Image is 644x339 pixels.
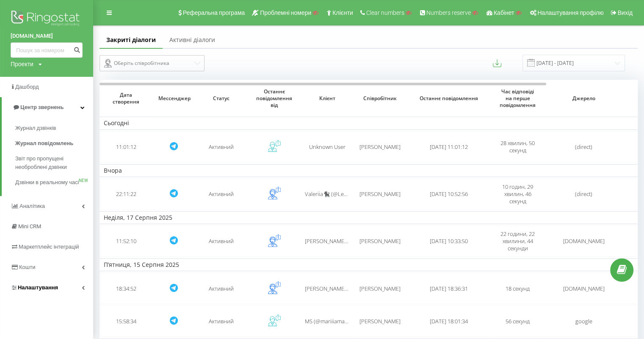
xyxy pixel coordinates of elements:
[106,92,146,105] span: Дата створення
[305,190,361,198] span: Valeriia🐈‍⬛ (@Lersi_sss)
[309,143,345,151] span: Unknown User
[537,9,603,16] span: Налаштування профілю
[15,120,93,136] a: Журнал дзвінків
[195,226,248,257] td: Активний
[359,143,401,151] span: [PERSON_NAME]
[11,8,83,30] img: Ringostat logo
[260,9,311,16] span: Проблемні номери
[15,84,39,90] span: Дашборд
[491,305,544,336] td: 56 секунд
[430,285,468,292] span: [DATE] 18:36:31
[430,143,468,151] span: [DATE] 11:01:12
[19,203,45,209] span: Аналiтика
[307,95,347,102] span: Клієнт
[195,305,248,336] td: Активний
[552,95,615,102] span: Джерело
[11,60,33,68] div: Проекти
[201,95,241,102] span: Статус
[366,9,404,16] span: Clear numbers
[11,42,83,58] input: Пошук за номером
[100,226,152,257] td: 11:52:10
[493,59,501,67] button: Експортувати повідомлення
[19,244,79,250] span: Маркетплейс інтеграцій
[575,317,592,325] span: google
[430,317,468,325] span: [DATE] 18:01:34
[11,32,83,40] a: [DOMAIN_NAME]
[100,132,152,162] td: 11:01:12
[332,9,353,16] span: Клієнти
[498,88,538,108] span: Час відповіді на перше повідомлення
[305,317,354,325] span: MS (@mariiiamariia)
[100,179,152,210] td: 22:11:22
[183,9,245,16] span: Реферальна програма
[618,9,633,16] span: Вихід
[254,88,294,108] span: Останнє повідомлення від
[430,190,468,198] span: [DATE] 10:52:56
[15,136,93,151] a: Журнал повідомлень
[18,223,41,230] span: Mini CRM
[20,104,64,110] span: Центр звернень
[563,237,605,245] span: [DOMAIN_NAME]
[195,132,248,162] td: Активний
[359,285,401,292] span: [PERSON_NAME]
[2,97,93,118] a: Центр звернень
[491,226,544,257] td: 22 години, 22 хвилини, 44 секунди
[415,95,483,102] span: Останнє повідомлення
[15,139,73,148] span: Журнал повідомлень
[575,190,592,198] span: (direct)
[359,237,401,245] span: [PERSON_NAME]
[100,32,163,49] a: Закриті діалоги
[359,190,401,198] span: [PERSON_NAME]
[15,154,89,171] span: Звіт про пропущені необроблені дзвінки
[491,132,544,162] td: 28 хвилин, 50 секунд
[563,285,605,292] span: [DOMAIN_NAME]
[15,151,93,175] a: Звіт про пропущені необроблені дзвінки
[195,179,248,210] td: Активний
[15,124,56,132] span: Журнал дзвінків
[491,179,544,210] td: 10 годин, 29 хвилин, 46 секунд
[163,32,222,49] a: Активні діалоги
[359,317,401,325] span: [PERSON_NAME]
[100,273,152,304] td: 18:34:52
[491,273,544,304] td: 18 секунд
[575,143,592,151] span: (direct)
[19,264,35,270] span: Кошти
[426,9,471,16] span: Numbers reserve
[18,284,58,291] span: Налаштування
[100,305,152,336] td: 15:58:34
[305,285,374,292] span: [PERSON_NAME] (@julldem)
[305,237,378,245] span: [PERSON_NAME] (@vaivavaia)
[494,9,514,16] span: Кабінет
[158,95,189,102] span: Мессенджер
[360,95,400,102] span: Співробітник
[195,273,248,304] td: Активний
[104,58,193,68] div: Оберіть співробітника
[15,175,93,190] a: Дзвінки в реальному часіNEW
[430,237,468,245] span: [DATE] 10:33:50
[15,178,79,187] span: Дзвінки в реальному часі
